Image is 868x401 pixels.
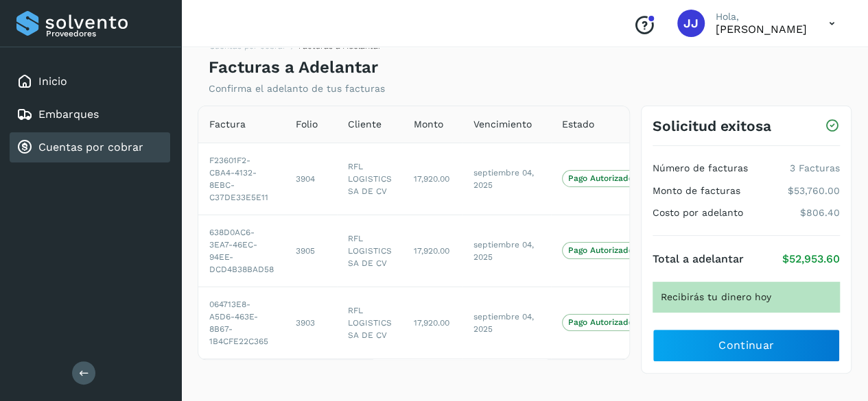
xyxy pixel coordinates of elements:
nav: breadcrumb [209,40,382,58]
td: 3904 [285,143,337,215]
h4: Costo por adelanto [653,207,743,219]
p: Pago Autorizado [568,317,633,327]
p: $806.40 [800,207,840,219]
h3: Solicitud exitosa [653,117,771,134]
td: 3905 [285,215,337,287]
p: $52,953.60 [782,252,840,265]
a: Inicio [38,75,67,88]
span: septiembre 04, 2025 [473,168,534,190]
td: RFL LOGISTICS SA DE CV [337,215,403,287]
h4: Facturas a Adelantar [209,58,378,77]
span: Estado [562,117,594,132]
span: 17,920.00 [414,318,449,328]
h4: Número de facturas [653,162,748,174]
h4: Total a adelantar [653,252,744,265]
span: Factura [209,117,246,132]
div: Inicio [10,66,170,97]
span: Monto [414,117,443,132]
td: F23601F2-CBA4-4132-8EBC-C37DE33E5E11 [198,143,285,215]
td: RFL LOGISTICS SA DE CV [337,143,403,215]
p: Confirma el adelanto de tus facturas [209,83,385,95]
span: Continuar [718,338,774,353]
span: septiembre 04, 2025 [473,312,534,334]
span: 17,920.00 [414,246,449,256]
h4: Monto de facturas [653,185,740,197]
p: 3 Facturas [790,162,840,174]
td: 3903 [285,287,337,359]
td: 064713E8-A5D6-463E-8B67-1B4CFE22C365 [198,287,285,359]
div: Cuentas por cobrar [10,132,170,162]
td: RFL LOGISTICS SA DE CV [337,287,403,359]
span: septiembre 04, 2025 [473,240,534,262]
span: 17,920.00 [414,174,449,184]
span: Cliente [348,117,382,132]
p: Pago Autorizado [568,173,633,183]
span: Vencimiento [473,117,532,132]
p: Pago Autorizado [568,245,633,255]
div: Recibirás tu dinero hoy [653,282,840,313]
p: José Juan Contreras Nuñez [716,23,807,36]
p: $53,760.00 [788,185,840,197]
td: 638D0AC6-3EA7-46EC-94EE-DCD4B38BAD58 [198,215,285,287]
p: Proveedores [46,29,165,38]
a: Embarques [38,108,99,121]
span: Folio [296,117,318,132]
p: Hola, [716,11,807,23]
button: Continuar [653,329,840,362]
div: Embarques [10,99,170,130]
a: Cuentas por cobrar [38,141,143,154]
